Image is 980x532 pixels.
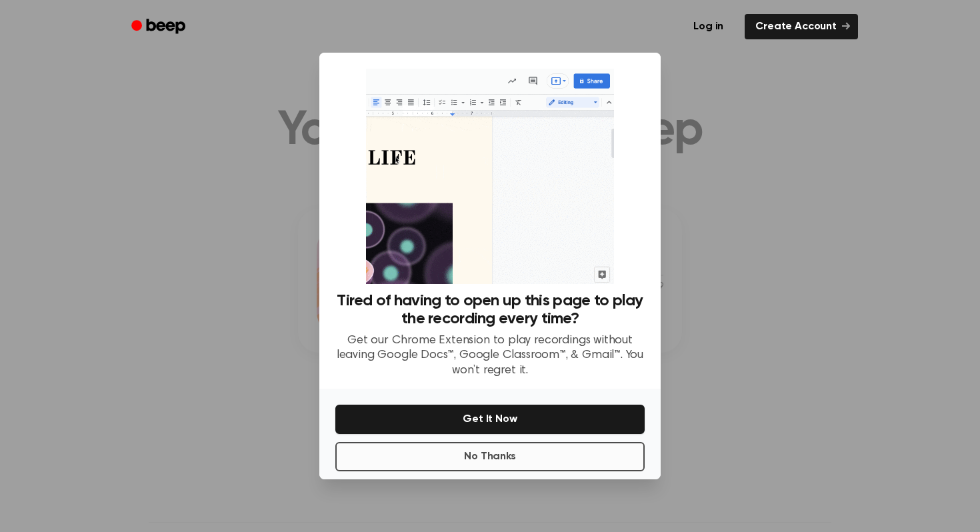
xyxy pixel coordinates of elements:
[335,333,645,379] p: Get our Chrome Extension to play recordings without leaving Google Docs™, Google Classroom™, & Gm...
[745,14,858,39] a: Create Account
[680,11,737,42] a: Log in
[335,405,645,434] button: Get It Now
[335,442,645,471] button: No Thanks
[335,292,645,328] h3: Tired of having to open up this page to play the recording every time?
[122,14,197,40] a: Beep
[366,69,613,284] img: Beep extension in action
